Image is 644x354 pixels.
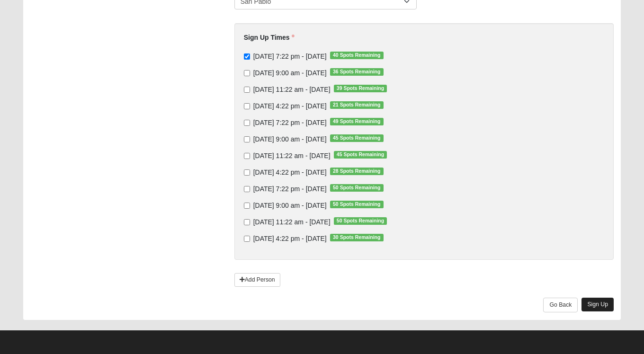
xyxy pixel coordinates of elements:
input: [DATE] 4:22 pm - [DATE]30 Spots Remaining [244,236,250,242]
span: 50 Spots Remaining [334,217,387,225]
input: [DATE] 9:00 am - [DATE]36 Spots Remaining [244,70,250,76]
span: [DATE] 4:22 pm - [DATE] [253,102,327,110]
input: [DATE] 4:22 pm - [DATE]21 Spots Remaining [244,103,250,109]
span: [DATE] 9:00 am - [DATE] [253,202,327,209]
span: 40 Spots Remaining [330,52,384,59]
span: 39 Spots Remaining [334,85,387,92]
span: [DATE] 4:22 pm - [DATE] [253,168,327,176]
input: [DATE] 11:22 am - [DATE]39 Spots Remaining [244,87,250,93]
label: Sign Up Times [244,33,295,42]
input: [DATE] 7:22 pm - [DATE]50 Spots Remaining [244,186,250,192]
input: [DATE] 11:22 am - [DATE]45 Spots Remaining [244,153,250,159]
span: [DATE] 4:22 pm - [DATE] [253,235,327,242]
span: [DATE] 11:22 am - [DATE] [253,152,331,159]
span: [DATE] 7:22 pm - [DATE] [253,119,327,126]
span: [DATE] 11:22 am - [DATE] [253,86,331,93]
a: Sign Up [581,298,614,311]
span: 50 Spots Remaining [330,201,384,208]
span: 49 Spots Remaining [330,118,384,125]
span: [DATE] 9:00 am - [DATE] [253,69,327,77]
span: 45 Spots Remaining [334,151,387,159]
span: [DATE] 7:22 pm - [DATE] [253,53,327,60]
input: [DATE] 4:22 pm - [DATE]28 Spots Remaining [244,169,250,176]
span: 36 Spots Remaining [330,68,384,76]
span: [DATE] 7:22 pm - [DATE] [253,185,327,193]
input: [DATE] 9:00 am - [DATE]45 Spots Remaining [244,136,250,142]
a: Go Back [543,298,578,312]
input: [DATE] 7:22 pm - [DATE]40 Spots Remaining [244,53,250,60]
input: [DATE] 7:22 pm - [DATE]49 Spots Remaining [244,120,250,126]
span: 28 Spots Remaining [330,168,384,175]
span: [DATE] 9:00 am - [DATE] [253,135,327,143]
span: 30 Spots Remaining [330,234,384,241]
span: 21 Spots Remaining [330,101,384,109]
a: Add Person [234,273,280,287]
span: 45 Spots Remaining [330,134,384,142]
input: [DATE] 11:22 am - [DATE]50 Spots Remaining [244,219,250,225]
span: 50 Spots Remaining [330,184,384,192]
span: [DATE] 11:22 am - [DATE] [253,218,331,226]
input: [DATE] 9:00 am - [DATE]50 Spots Remaining [244,203,250,209]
